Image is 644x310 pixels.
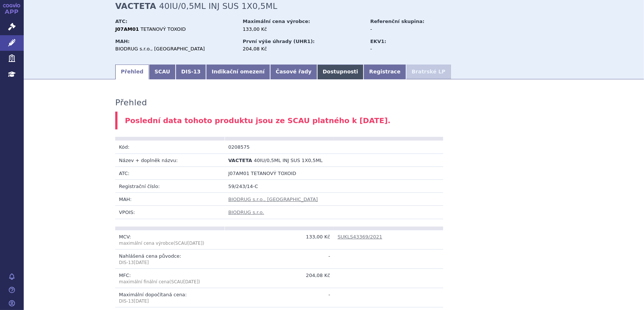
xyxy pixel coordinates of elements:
span: VACTETA [228,158,252,163]
strong: Referenční skupina: [370,19,424,24]
td: VPOIS: [115,206,225,219]
span: J07AM01 [228,171,249,176]
strong: První výše úhrady (UHR1): [243,39,315,44]
a: Registrace [364,65,406,79]
strong: ATC: [115,19,127,24]
span: TETANOVÝ TOXOID [140,26,186,32]
p: maximální finální cena [119,279,221,285]
td: - [225,249,334,268]
strong: VACTETA [115,1,156,11]
a: DIS-13 [176,65,206,79]
span: [DATE] [134,260,149,265]
span: (SCAU ) [119,241,204,246]
td: Registrační číslo: [115,180,225,193]
span: [DATE] [183,279,199,284]
span: 40IU/0,5ML INJ SUS 1X0,5ML [254,158,323,163]
td: MCV: [115,230,225,250]
p: DIS-13 [119,260,221,266]
span: TETANOVÝ TOXOID [251,171,296,176]
strong: EKV1: [370,39,386,44]
a: Časové řady [270,65,317,79]
td: 0208575 [225,141,334,154]
td: Název + doplněk názvu: [115,154,225,166]
div: 133,00 Kč [243,26,363,33]
td: MFC: [115,268,225,288]
p: DIS-13 [119,298,221,304]
td: 204,08 Kč [225,268,334,288]
div: 204,08 Kč [243,46,363,52]
div: Poslední data tohoto produktu jsou ze SCAU platného k [DATE]. [115,112,552,130]
span: 40IU/0,5ML INJ SUS 1X0,5ML [159,1,277,11]
td: Maximální dopočítaná cena: [115,288,225,307]
td: MAH: [115,193,225,206]
span: maximální cena výrobce [119,241,173,246]
a: Přehled [115,65,149,79]
div: BIODRUG s.r.o., [GEOGRAPHIC_DATA] [115,46,236,52]
span: (SCAU ) [169,279,200,284]
strong: Maximální cena výrobce: [243,19,310,24]
div: - [370,46,454,52]
td: ATC: [115,166,225,179]
h3: Přehled [115,98,147,108]
strong: J07AM01 [115,26,139,32]
a: BIODRUG s.r.o., [GEOGRAPHIC_DATA] [228,197,318,202]
td: Nahlášená cena původce: [115,249,225,268]
span: [DATE] [187,241,203,246]
td: Kód: [115,141,225,154]
a: SUKLS43369/2021 [338,234,382,240]
a: SCAU [149,65,176,79]
span: [DATE] [134,299,149,304]
div: - [370,26,454,33]
td: 133,00 Kč [225,230,334,250]
a: Dostupnosti [317,65,364,79]
a: BIODRUG s.r.o. [228,210,264,215]
td: 59/243/14-C [225,180,443,193]
a: Indikační omezení [206,65,270,79]
td: - [225,288,334,307]
strong: MAH: [115,39,130,44]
